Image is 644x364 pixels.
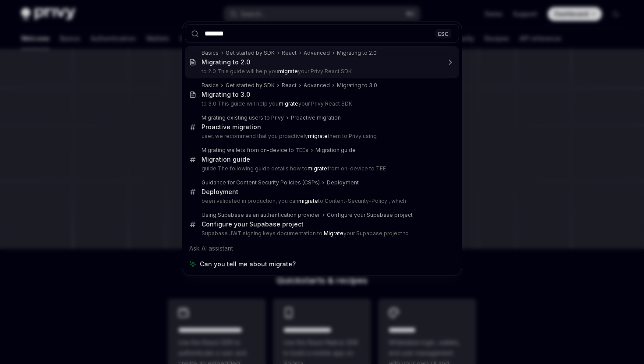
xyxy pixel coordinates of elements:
div: Migrating to 3.0 [202,91,250,99]
b: migrate [308,133,328,139]
div: Migrating existing users to Privy [202,114,284,121]
div: Using Supabase as an authentication provider [202,212,320,219]
p: been validated in production, you can to Content-Security-Policy , which [202,198,441,205]
p: user, we recommend that you proactively them to Privy using [202,133,441,140]
div: Migration guide [315,147,356,154]
div: ESC [435,29,451,38]
div: Configure your Supabase project [327,212,413,219]
div: Get started by SDK [226,82,275,89]
div: Get started by SDK [226,49,275,57]
div: Migrating to 2.0 [337,49,377,57]
div: Ask AI assistant [185,240,459,256]
div: Migrating to 2.0 [202,58,250,66]
p: Supabase JWT signing keys documentation to: your Supabase project to [202,230,441,237]
div: React [282,82,297,89]
b: Migrate [324,230,343,237]
div: Deployment [202,188,238,196]
div: Migrating to 3.0 [337,82,377,89]
p: to 3.0 This guide will help you your Privy React SDK [202,100,441,107]
b: migrate [278,68,298,74]
div: Guidance for Content Security Policies (CSPs) [202,179,320,186]
p: guide The following guide details how to from on-device to TEE [202,165,441,172]
div: Migrating wallets from on-device to TEEs [202,147,308,154]
div: Proactive migration [291,114,341,121]
b: migrate [308,165,327,172]
span: Can you tell me about migrate? [200,260,296,269]
div: React [282,49,297,57]
div: Advanced [304,49,330,57]
p: to 2.0 This guide will help you your Privy React SDK [202,68,441,75]
b: migrate [298,198,318,204]
div: Basics [202,82,219,89]
div: Proactive migration [202,123,261,131]
b: migrate [279,100,298,107]
div: Configure your Supabase project [202,220,304,228]
div: Migration guide [202,155,250,163]
div: Basics [202,49,219,57]
div: Advanced [304,82,330,89]
div: Deployment [327,179,359,186]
